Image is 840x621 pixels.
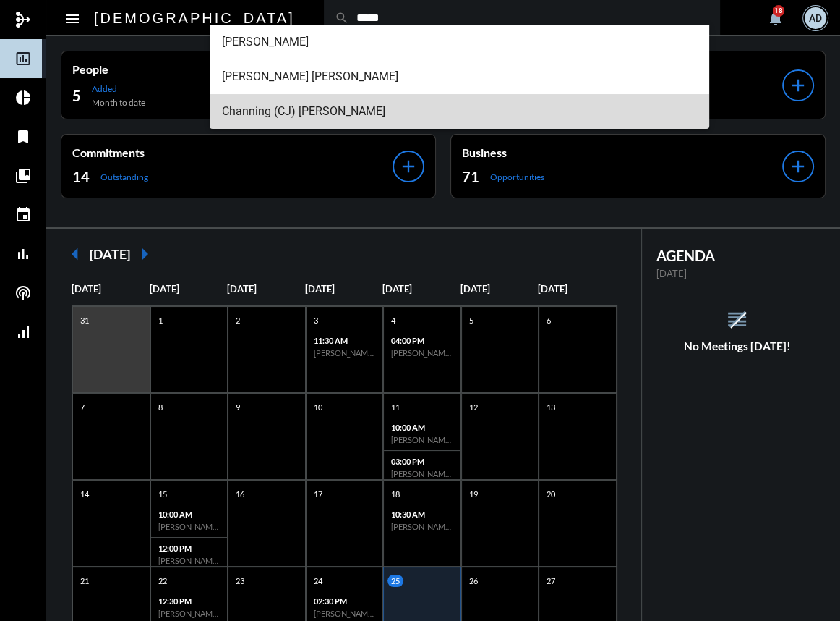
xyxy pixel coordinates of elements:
[227,283,305,295] p: [DATE]
[462,145,782,159] p: Business
[314,348,376,358] h6: [PERSON_NAME] - Relationship
[158,522,220,531] h6: [PERSON_NAME] - Relationship
[335,11,349,25] mat-icon: search
[72,145,393,159] p: Commitments
[155,401,166,413] p: 8
[314,609,376,618] h6: [PERSON_NAME] - Action
[221,94,697,129] span: Channing (CJ) [PERSON_NAME]
[232,401,244,413] p: 9
[155,488,171,500] p: 15
[788,75,808,96] mat-icon: add
[14,167,32,185] mat-icon: collections_bookmark
[14,245,32,263] mat-icon: bar_chart
[58,4,87,33] button: Toggle sidenav
[310,575,326,587] p: 24
[158,609,220,618] h6: [PERSON_NAME] - Action
[391,348,453,358] h6: [PERSON_NAME] - Relationship
[310,488,326,500] p: 17
[391,336,453,345] p: 04:00 PM
[387,488,403,500] p: 18
[72,283,150,295] p: [DATE]
[391,435,453,444] h6: [PERSON_NAME] - Action
[310,314,322,326] p: 3
[543,314,554,326] p: 6
[14,89,32,106] mat-icon: pie_chart
[490,172,544,182] p: Opportunities
[314,596,376,606] p: 02:30 PM
[466,575,481,587] p: 26
[221,59,697,94] span: [PERSON_NAME] [PERSON_NAME]
[77,401,88,413] p: 7
[543,401,559,413] p: 13
[543,488,559,500] p: 20
[90,246,130,262] h2: [DATE]
[150,283,228,295] p: [DATE]
[158,510,220,519] p: 10:00 AM
[94,7,295,30] h2: [DEMOGRAPHIC_DATA]
[61,240,90,269] mat-icon: arrow_left
[656,268,819,279] p: [DATE]
[14,128,32,145] mat-icon: bookmark
[158,596,220,606] p: 12:30 PM
[538,283,616,295] p: [DATE]
[314,336,376,345] p: 11:30 AM
[543,575,559,587] p: 27
[382,283,460,295] p: [DATE]
[221,25,697,59] span: [PERSON_NAME]
[466,314,477,326] p: 5
[14,206,32,224] mat-icon: event
[788,156,808,177] mat-icon: add
[767,9,784,27] mat-icon: notifications
[64,10,81,28] mat-icon: Side nav toggle icon
[462,166,479,187] h2: 71
[642,339,833,352] h5: No Meetings [DATE]!
[398,156,419,177] mat-icon: add
[130,240,159,269] mat-icon: arrow_right
[14,50,32,67] mat-icon: insert_chart_outlined
[805,7,826,29] div: AD
[77,488,93,500] p: 14
[387,314,399,326] p: 4
[14,11,32,28] mat-icon: mediation
[72,166,90,187] h2: 14
[77,314,93,326] p: 31
[158,544,220,553] p: 12:00 PM
[391,522,453,531] h6: [PERSON_NAME] - Action
[656,247,819,264] h2: AGENDA
[391,469,453,478] h6: [PERSON_NAME] - Investment
[387,401,403,413] p: 11
[232,488,248,500] p: 16
[466,488,481,500] p: 19
[387,575,403,587] p: 25
[92,97,145,108] p: Month to date
[158,556,220,565] h6: [PERSON_NAME] - Relationship
[155,314,166,326] p: 1
[391,510,453,519] p: 10:30 AM
[232,575,248,587] p: 23
[466,401,481,413] p: 12
[155,575,171,587] p: 22
[391,423,453,432] p: 10:00 AM
[773,5,784,17] div: 18
[92,83,145,94] p: Added
[77,575,93,587] p: 21
[14,284,32,302] mat-icon: podcasts
[232,314,244,326] p: 2
[305,283,383,295] p: [DATE]
[725,308,749,331] mat-icon: reorder
[310,401,326,413] p: 10
[14,324,32,341] mat-icon: signal_cellular_alt
[72,62,393,76] p: People
[100,172,148,182] p: Outstanding
[460,283,539,295] p: [DATE]
[72,85,81,106] h2: 5
[391,457,453,466] p: 03:00 PM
